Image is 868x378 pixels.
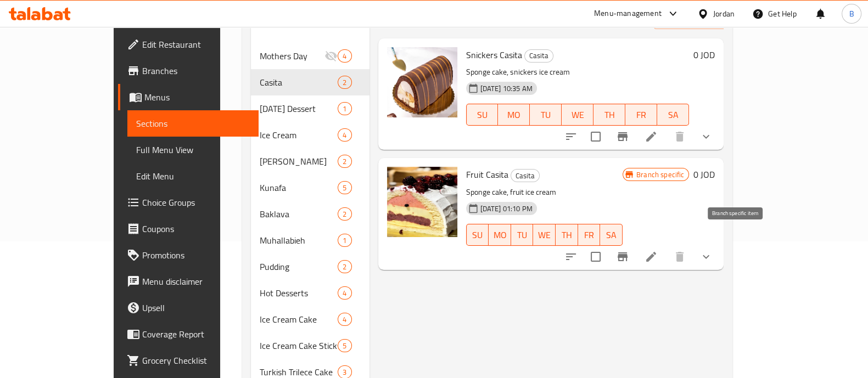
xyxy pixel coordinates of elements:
span: 4 [338,288,351,298]
button: TU [511,224,534,246]
span: TH [560,227,574,243]
span: B [849,8,854,20]
button: show more [693,123,719,150]
button: MO [489,224,511,246]
a: Edit Menu [127,163,259,189]
span: Ice Cream Cake [260,313,338,326]
a: Choice Groups [118,189,259,216]
div: items [338,181,351,194]
span: 3 [338,367,351,377]
button: WE [562,104,593,126]
button: sort-choices [558,244,584,270]
button: MO [498,104,530,126]
div: Menu-management [594,7,662,20]
span: [DATE] 01:10 PM [476,204,537,214]
span: Promotions [142,249,250,262]
span: Menu disclaimer [142,275,250,288]
div: [DATE] Dessert1 [251,95,369,122]
button: TH [556,224,578,246]
span: 5 [338,183,351,193]
div: Casita [511,169,540,182]
span: Coverage Report [142,328,250,341]
a: Menus [118,84,259,110]
span: Ice Cream [260,128,338,142]
span: Menus [144,91,250,104]
a: Sections [127,110,259,137]
span: Coupons [142,222,250,235]
span: Casita [525,49,553,62]
a: Edit Restaurant [118,31,259,58]
span: MO [493,227,507,243]
a: Coupons [118,216,259,242]
button: SA [600,224,623,246]
img: Snickers Casita [387,47,457,117]
span: [DATE] 10:35 AM [476,83,537,94]
span: Casita [511,170,539,182]
span: Mothers Day [260,49,324,63]
div: Kunafa5 [251,174,369,201]
div: items [338,49,351,63]
span: Casita [260,76,338,89]
span: [DATE] Dessert [260,102,338,115]
span: Select to update [584,245,607,268]
button: Branch-specific-item [609,123,636,150]
span: Ice Cream Cake Sticks [260,339,338,352]
span: WE [566,107,589,123]
p: Sponge cake, fruit ice cream [466,185,623,199]
span: 2 [338,77,351,88]
div: Ice Cream Cake4 [251,306,369,332]
button: Branch-specific-item [609,244,636,270]
a: Edit menu item [645,130,658,143]
a: Promotions [118,242,259,268]
p: Sponge cake, snickers ice cream [466,65,690,79]
div: Mothers Day4 [251,43,369,69]
div: items [338,286,351,300]
span: Pudding [260,260,338,273]
span: TU [516,227,529,243]
span: Grocery Checklist [142,354,250,367]
div: Halawet Al Jabin [260,155,338,168]
div: Jordan [713,8,735,20]
span: 4 [338,314,351,325]
span: TH [598,107,621,123]
div: items [338,313,351,326]
span: Edit Menu [136,170,250,183]
div: Casita [524,49,553,63]
div: [PERSON_NAME]2 [251,148,369,174]
div: Muhallabieh1 [251,227,369,253]
button: delete [667,244,693,270]
span: Full Menu View [136,143,250,156]
a: Menu disclaimer [118,268,259,295]
div: Baklava [260,207,338,221]
span: Upsell [142,301,250,314]
svg: Show Choices [699,130,713,143]
div: items [338,234,351,247]
div: Pudding2 [251,253,369,280]
span: 4 [338,130,351,140]
h6: 0 JOD [693,47,715,63]
img: Fruit Casita [387,167,457,237]
h6: 0 JOD [693,167,715,182]
span: 2 [338,209,351,219]
span: Muhallabieh [260,234,338,247]
svg: Inactive section [324,49,338,63]
div: Hot Desserts4 [251,280,369,306]
button: show more [693,244,719,270]
div: items [338,339,351,352]
span: Edit Restaurant [142,38,250,51]
span: SA [662,107,685,123]
button: SA [657,104,689,126]
span: 1 [338,104,351,114]
div: items [338,76,351,89]
span: FR [583,227,596,243]
span: MO [502,107,525,123]
span: Hot Desserts [260,286,338,300]
span: Branches [142,64,250,77]
a: Grocery Checklist [118,347,259,374]
span: SU [471,107,494,123]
